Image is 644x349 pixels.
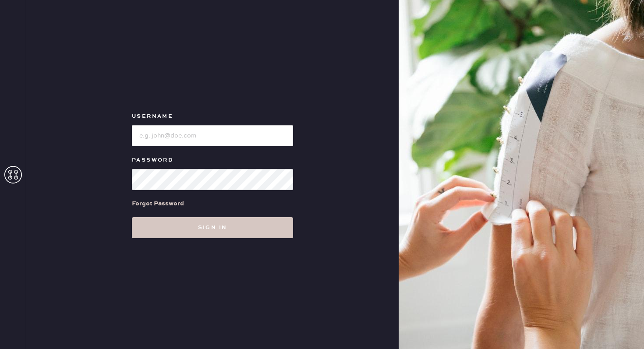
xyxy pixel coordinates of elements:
label: Username [132,111,293,122]
label: Password [132,155,293,166]
a: Forgot Password [132,190,184,217]
button: Sign in [132,217,293,238]
div: Forgot Password [132,199,184,208]
input: e.g. john@doe.com [132,125,293,146]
